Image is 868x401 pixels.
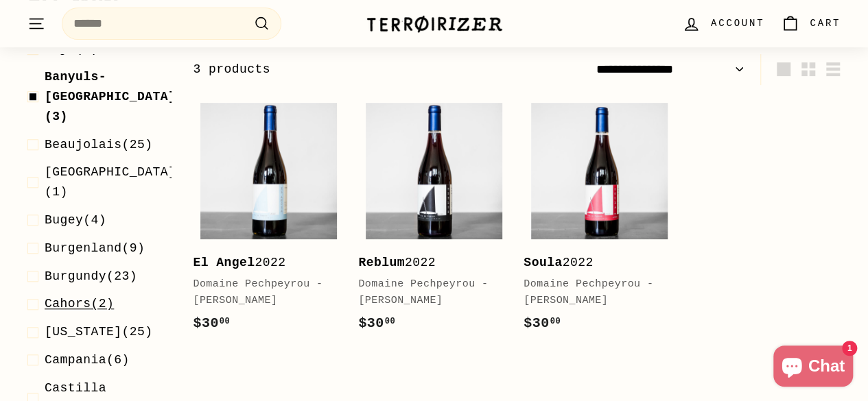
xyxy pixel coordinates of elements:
a: Account [674,3,773,44]
span: (9) [45,239,145,258]
b: Soula [524,256,562,269]
span: (25) [45,135,153,155]
span: (25) [45,322,153,342]
b: El Angel [193,256,255,269]
div: 3 products [193,60,517,80]
span: (1) [45,162,176,202]
span: (23) [45,267,137,287]
span: Burgenland [45,241,122,255]
div: Domaine Pechpeyrou - [PERSON_NAME] [193,276,331,309]
span: $30 [524,315,561,331]
span: [US_STATE] [45,325,122,339]
sup: 00 [220,317,230,326]
span: $30 [358,315,395,331]
a: El Angel2022Domaine Pechpeyrou - [PERSON_NAME] [193,95,344,348]
b: Reblum [358,256,405,269]
div: 2022 [524,253,661,273]
div: Domaine Pechpeyrou - [PERSON_NAME] [524,276,661,309]
div: 2022 [193,253,331,273]
span: [GEOGRAPHIC_DATA] [45,165,176,179]
inbox-online-store-chat: Shopify online store chat [769,345,857,390]
span: Account [711,16,764,31]
span: $30 [193,315,230,331]
a: Reblum2022Domaine Pechpeyrou - [PERSON_NAME] [358,95,510,348]
span: Beaujolais [45,138,122,151]
span: Bugey [45,213,83,227]
a: Cart [773,3,849,44]
span: (3) [45,67,176,126]
span: Campania [45,353,106,367]
span: (4) [45,210,106,230]
sup: 00 [385,317,395,326]
span: Burgundy [45,269,106,283]
span: (2) [45,294,114,314]
span: Banyuls-[GEOGRAPHIC_DATA] [45,70,176,104]
a: Soula2022Domaine Pechpeyrou - [PERSON_NAME] [524,95,675,348]
sup: 00 [550,317,561,326]
span: (6) [45,350,130,370]
span: Cart [810,16,841,31]
div: Domaine Pechpeyrou - [PERSON_NAME] [358,276,496,309]
div: 2022 [358,253,496,273]
span: Cahors [45,297,91,311]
